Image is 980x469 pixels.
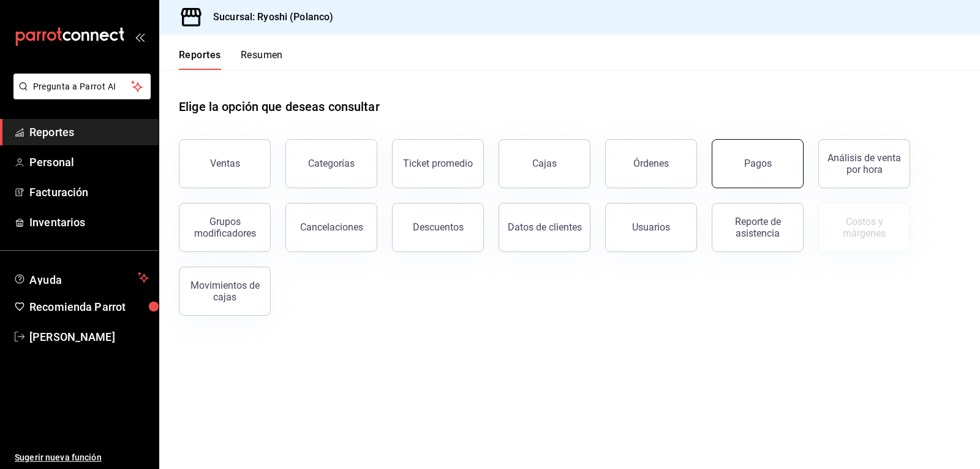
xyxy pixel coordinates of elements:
span: Ayuda [29,270,133,285]
a: Pregunta a Parrot AI [9,89,151,102]
div: Categorías [308,158,355,169]
a: Cajas [499,139,590,188]
div: Análisis de venta por hora [826,152,902,175]
span: Inventarios [29,214,149,231]
button: open_drawer_menu [135,32,145,42]
button: Cancelaciones [285,203,377,252]
button: Datos de clientes [499,203,590,252]
h3: Sucursal: Ryoshi (Polanco) [203,10,333,25]
div: Ventas [210,158,240,169]
div: Cancelaciones [300,221,363,233]
button: Reporte de asistencia [712,203,804,252]
span: Reportes [29,124,149,140]
div: Usuarios [632,221,670,233]
button: Ticket promedio [392,139,484,188]
button: Análisis de venta por hora [818,139,910,188]
button: Reportes [179,49,221,70]
span: Facturación [29,184,149,200]
span: Personal [29,154,149,170]
div: Órdenes [633,158,669,169]
button: Resumen [241,49,283,70]
div: Ticket promedio [403,158,473,169]
button: Órdenes [605,139,697,188]
button: Usuarios [605,203,697,252]
h1: Elige la opción que deseas consultar [179,97,380,116]
button: Pregunta a Parrot AI [13,74,151,99]
div: Descuentos [413,221,464,233]
span: Recomienda Parrot [29,299,149,315]
div: Reporte de asistencia [720,216,796,239]
button: Pagos [712,139,804,188]
div: Movimientos de cajas [187,280,263,303]
button: Grupos modificadores [179,203,271,252]
div: Cajas [532,156,557,171]
span: Pregunta a Parrot AI [33,80,132,93]
div: Pagos [744,158,772,169]
div: navigation tabs [179,49,283,70]
button: Contrata inventarios para ver este reporte [818,203,910,252]
button: Categorías [285,139,377,188]
span: Sugerir nueva función [15,451,149,464]
span: [PERSON_NAME] [29,329,149,345]
div: Costos y márgenes [826,216,902,239]
button: Descuentos [392,203,484,252]
button: Movimientos de cajas [179,267,271,316]
div: Grupos modificadores [187,216,263,239]
button: Ventas [179,139,271,188]
div: Datos de clientes [508,221,582,233]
